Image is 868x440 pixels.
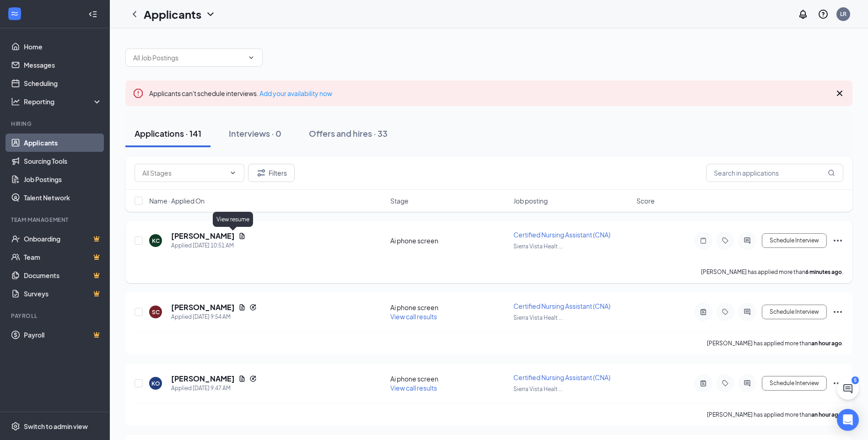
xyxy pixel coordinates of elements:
svg: ChatActive [842,383,853,394]
p: [PERSON_NAME] has applied more than . [707,339,843,347]
svg: Ellipses [832,378,843,389]
a: Scheduling [24,74,102,92]
div: KO [151,380,160,387]
h5: [PERSON_NAME] [171,374,235,384]
button: Schedule Interview [762,376,827,391]
svg: Analysis [11,97,20,106]
svg: Cross [834,88,845,99]
svg: ActiveNote [698,380,709,387]
span: View call results [390,384,437,392]
svg: Tag [720,380,731,387]
svg: Settings [11,422,20,431]
svg: WorkstreamLogo [10,9,19,18]
button: Schedule Interview [762,305,827,319]
svg: Tag [720,308,731,316]
svg: Collapse [88,10,97,19]
span: Job posting [513,196,548,205]
div: 5 [852,376,859,384]
h5: [PERSON_NAME] [171,302,235,312]
svg: Error [133,88,144,99]
span: Certified Nursing Assistant (CNA) [513,373,610,381]
span: Sierra Vista Healt ... [513,386,563,392]
svg: Document [238,304,246,311]
svg: ActiveChat [742,308,753,316]
div: Ai phone screen [390,374,508,383]
a: Add your availability now [259,89,332,97]
svg: Ellipses [832,235,843,246]
div: Ai phone screen [390,236,508,245]
a: Messages [24,56,102,74]
input: Search in applications [706,164,843,182]
svg: Ellipses [832,306,843,317]
button: Filter Filters [248,164,295,182]
span: Sierra Vista Healt ... [513,314,563,321]
b: an hour ago [811,340,842,347]
div: KC [152,237,160,245]
a: SurveysCrown [24,284,102,303]
a: Sourcing Tools [24,152,102,170]
span: Sierra Vista Healt ... [513,243,563,250]
div: Applications · 141 [135,128,201,139]
svg: Document [238,232,246,240]
a: Talent Network [24,188,102,207]
svg: ChevronDown [205,9,216,20]
div: Hiring [11,120,100,128]
h1: Applicants [144,6,201,22]
svg: ActiveNote [698,308,709,316]
div: Applied [DATE] 9:54 AM [171,312,257,322]
svg: ActiveChat [742,380,753,387]
span: View call results [390,312,437,321]
svg: Note [698,237,709,244]
a: TeamCrown [24,248,102,266]
svg: Reapply [249,375,257,382]
a: PayrollCrown [24,326,102,344]
b: 6 minutes ago [805,268,842,275]
div: Applied [DATE] 9:47 AM [171,384,257,393]
button: ChatActive [837,378,859,400]
h5: [PERSON_NAME] [171,231,235,241]
div: Team Management [11,216,100,224]
span: Applicants can't schedule interviews. [149,89,332,97]
button: Schedule Interview [762,233,827,248]
span: Name · Applied On [149,196,205,205]
div: Switch to admin view [24,422,88,431]
svg: QuestionInfo [818,9,829,20]
svg: Tag [720,237,731,244]
div: Offers and hires · 33 [309,128,388,139]
div: Interviews · 0 [229,128,281,139]
a: Applicants [24,134,102,152]
div: SC [152,308,160,316]
svg: Filter [256,167,267,178]
input: All Stages [142,168,226,178]
p: [PERSON_NAME] has applied more than . [707,411,843,419]
div: Open Intercom Messenger [837,409,859,431]
a: DocumentsCrown [24,266,102,284]
input: All Job Postings [133,53,244,63]
div: Applied [DATE] 10:51 AM [171,241,246,250]
div: Reporting [24,97,102,106]
svg: Notifications [798,9,809,20]
a: Home [24,38,102,56]
svg: Document [238,375,246,382]
b: an hour ago [811,411,842,418]
span: Certified Nursing Assistant (CNA) [513,231,610,239]
span: Score [636,196,655,205]
a: OnboardingCrown [24,230,102,248]
svg: ChevronDown [229,169,237,177]
svg: Reapply [249,304,257,311]
svg: ChevronLeft [129,9,140,20]
span: Certified Nursing Assistant (CNA) [513,302,610,310]
div: Payroll [11,312,100,320]
svg: ActiveChat [742,237,753,244]
div: View resume [213,212,253,227]
div: Ai phone screen [390,303,508,312]
a: Job Postings [24,170,102,188]
span: Stage [390,196,409,205]
p: [PERSON_NAME] has applied more than . [701,268,843,276]
svg: ChevronDown [248,54,255,61]
div: LR [840,10,846,18]
svg: MagnifyingGlass [828,169,835,177]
